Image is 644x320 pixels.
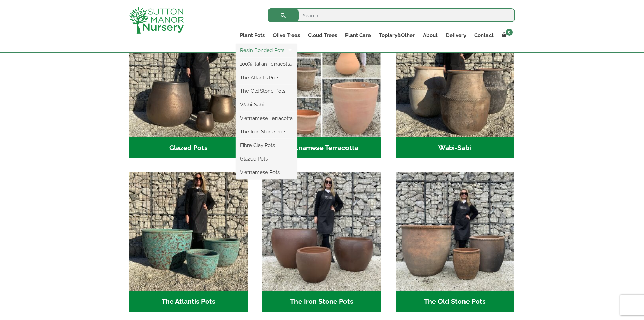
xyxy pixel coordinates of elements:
a: Visit product category Wabi-Sabi [396,19,514,158]
a: The Old Stone Pots [236,86,297,96]
a: The Capri Pots [297,72,391,83]
a: The Olive Jar [297,208,391,218]
h2: Wabi-Sabi [396,137,514,158]
a: Visit product category The Atlantis Pots [129,172,248,312]
img: logo [129,7,184,34]
a: The Sicilian Pots [297,154,391,164]
a: Olive Trees [269,30,304,40]
a: About [419,30,442,40]
a: Topiary&Other [375,30,419,40]
a: The Brunello Pots [297,86,391,96]
a: Glazed Pots [236,154,297,164]
a: The Venice Cube Pots [297,100,391,110]
h2: Glazed Pots [129,137,248,158]
a: Resin Bonded Pots [236,45,297,56]
a: Delivery [442,30,470,40]
a: 0 [498,30,515,40]
input: Search... [268,8,515,22]
img: Wabi-Sabi [396,19,514,137]
a: The Rome Bowl [297,127,391,137]
a: Visit product category The Old Stone Pots [396,172,514,312]
a: The Pisa Pot 80 (All Colours) [297,249,391,259]
a: The Pompei Pots [297,235,391,245]
a: Contact [470,30,498,40]
a: 100% Italian Terracotta [236,59,297,69]
a: The Tuscany Fruit Pots [297,221,391,232]
a: Wabi-Sabi [236,100,297,110]
a: Vietnamese Terracotta [236,113,297,123]
a: The Como Rectangle 90 (Colours) [297,276,391,286]
a: The Barolo Pots [297,113,391,123]
img: The Old Stone Pots [396,172,514,291]
a: Vietnamese Pots [236,167,297,177]
a: The Olive Jar [297,140,391,150]
a: Visit product category The Iron Stone Pots [262,172,381,312]
a: The Como Cube Pots 45 (All Colours) [297,194,391,205]
a: Visit product category Glazed Pots [129,19,248,158]
a: The Amalfi Pots [297,45,391,56]
img: The Atlantis Pots [129,172,248,291]
a: The Mediterranean Pots [297,167,391,177]
a: The Alfresco Pots [297,262,391,272]
a: Plant Care [341,30,375,40]
span: 0 [506,29,513,36]
h2: The Atlantis Pots [129,291,248,312]
a: The Atlantis Pots [236,72,297,83]
img: Glazed Pots [129,19,248,137]
a: Plant Pots [236,30,269,40]
a: The Iron Stone Pots [236,127,297,137]
img: The Iron Stone Pots [262,172,381,291]
a: Cloud Trees [304,30,341,40]
a: The San Marino Pots [297,181,391,191]
a: The Milan Pots [297,59,391,69]
h2: The Iron Stone Pots [262,291,381,312]
h2: The Old Stone Pots [396,291,514,312]
a: Fibre Clay Pots [236,140,297,150]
